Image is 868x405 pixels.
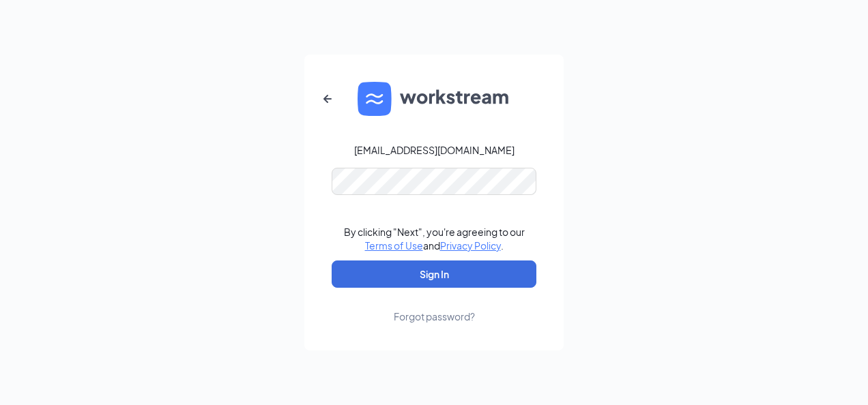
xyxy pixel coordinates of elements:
a: Terms of Use [365,239,423,252]
div: [EMAIL_ADDRESS][DOMAIN_NAME] [354,143,515,157]
div: By clicking "Next", you're agreeing to our and . [344,225,525,252]
button: Sign In [332,260,536,288]
img: WS logo and Workstream text [358,82,510,116]
a: Privacy Policy [440,239,501,252]
svg: ArrowLeftNew [319,91,336,107]
div: Forgot password? [394,310,475,323]
button: ArrowLeftNew [311,82,344,115]
a: Forgot password? [394,288,475,323]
